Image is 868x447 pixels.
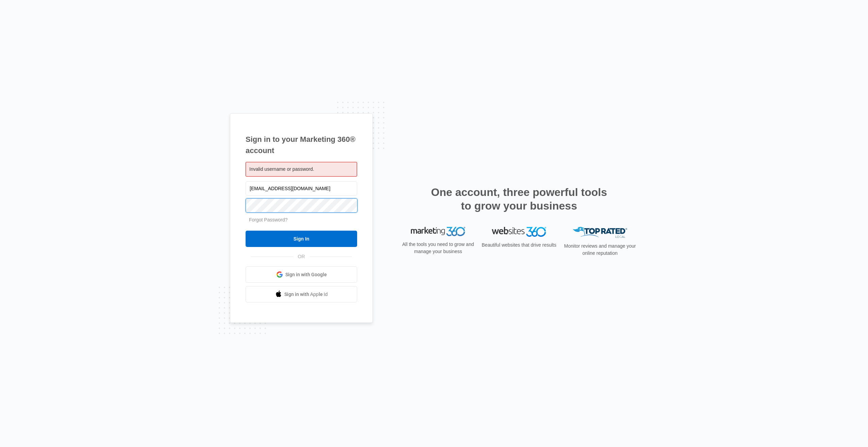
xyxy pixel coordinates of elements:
[284,291,328,298] span: Sign in with Apple Id
[246,231,357,247] input: Sign In
[285,271,327,278] span: Sign in with Google
[481,242,557,249] p: Beautiful websites that drive results
[562,243,638,257] p: Monitor reviews and manage your online reputation
[492,227,546,237] img: Websites 360
[411,227,465,236] img: Marketing 360
[246,286,357,302] a: Sign in with Apple Id
[429,185,609,213] h2: One account, three powerful tools to grow your business
[246,134,357,156] h1: Sign in to your Marketing 360® account
[246,181,357,196] input: Email
[249,217,288,222] a: Forgot Password?
[249,166,314,172] span: Invalid username or password.
[246,266,357,283] a: Sign in with Google
[293,253,310,260] span: OR
[400,241,476,255] p: All the tools you need to grow and manage your business
[573,227,627,238] img: Top Rated Local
